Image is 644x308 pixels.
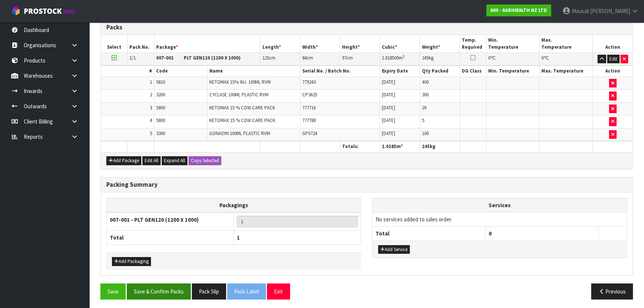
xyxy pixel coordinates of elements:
[209,105,275,111] span: KETOMAX 15 % COW CARE PACK
[302,55,307,61] span: 84
[101,66,154,77] th: #
[302,105,316,111] span: 777716
[380,141,420,152] th: m³
[380,66,420,77] th: Expiry Date
[156,55,174,61] strong: 007-001
[373,212,627,227] td: No services added to sales order.
[382,92,395,98] span: [DATE]
[373,198,627,212] th: Services
[128,35,154,52] th: Pack No.
[150,117,152,123] span: 4
[541,55,544,61] span: 0
[607,55,619,64] button: Edit
[490,7,547,13] strong: A00 - AGRIHEALTH NZ LTD
[373,227,486,241] th: Total
[260,52,300,65] td: cm
[340,35,380,52] th: Height
[488,55,490,61] span: 0
[380,52,420,65] td: m
[100,283,126,299] button: Save
[540,35,593,52] th: Max. Temperature
[340,141,380,152] th: Totals:
[540,52,593,65] td: ℃
[150,79,152,85] span: 1
[101,35,128,52] th: Select
[162,156,187,165] button: Expand All
[150,92,152,98] span: 2
[486,52,540,65] td: ℃
[422,92,429,98] span: 300
[209,79,271,85] span: KETOMAX 15% INJ. 100ML RVM
[106,156,141,165] button: Add Package
[593,35,632,52] th: Action
[486,4,551,16] a: A00 - AGRIHEALTH NZ LTD
[422,105,426,111] span: 20
[486,66,540,77] th: Min. Temperature
[422,79,429,85] span: 400
[302,117,316,123] span: 777788
[227,283,266,299] button: Pack Label
[300,66,380,77] th: Serial No. / Batch No.
[572,7,589,15] span: Mausali
[403,54,405,59] sup: 3
[207,66,300,77] th: Name
[302,79,316,85] span: 779243
[591,283,633,299] button: Previous
[420,141,460,152] th: kg
[129,55,136,61] span: 1/1
[422,55,428,61] span: 245
[150,130,152,137] span: 5
[164,157,185,164] span: Expand All
[340,52,380,65] td: cm
[382,143,396,150] span: 1.0185
[112,257,151,266] button: Add Packaging
[209,130,270,137] span: GONASYN 100ML PLASTIC RVM
[106,24,627,31] h3: Packs
[422,143,429,150] span: 245
[382,55,399,61] span: 1.018500
[420,66,460,77] th: Qty Packed
[127,283,191,299] button: Save & Confirm Packs
[63,8,75,15] small: WMS
[382,130,395,137] span: [DATE]
[262,55,269,61] span: 125
[184,55,241,61] strong: PLT GEN120 (1200 X 1000)
[156,117,165,123] span: 5800
[11,6,20,16] img: cube-alt.png
[380,35,420,52] th: Cubic
[189,156,221,165] button: Copy Selected
[422,117,424,123] span: 5
[342,55,347,61] span: 97
[382,79,395,85] span: [DATE]
[489,230,492,237] span: 0
[593,66,632,77] th: Action
[302,130,317,137] span: GP0724
[378,245,410,254] button: Add Service
[156,130,165,137] span: 3300
[154,66,207,77] th: Code
[540,66,593,77] th: Max. Temperature
[486,35,540,52] th: Min. Temperature
[382,117,395,123] span: [DATE]
[106,181,627,188] h3: Packing Summary
[142,156,161,165] button: Edit All
[209,117,275,123] span: KETOMAX 15 % COW CARE PACK
[590,7,630,15] span: [PERSON_NAME]
[460,66,486,77] th: DG Class
[209,92,268,98] span: CYCLASE 100ML PLASTIC RVM
[156,79,165,85] span: 5810
[422,130,429,137] span: 100
[420,35,460,52] th: Weight
[302,92,317,98] span: CP3625
[460,35,486,52] th: Temp. Required
[237,234,240,241] span: 1
[154,35,260,52] th: Package
[382,105,395,111] span: [DATE]
[300,52,340,65] td: cm
[150,105,152,111] span: 3
[300,35,340,52] th: Width
[107,231,234,245] th: Total
[420,52,460,65] td: kg
[260,35,300,52] th: Length
[192,283,226,299] button: Pack Slip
